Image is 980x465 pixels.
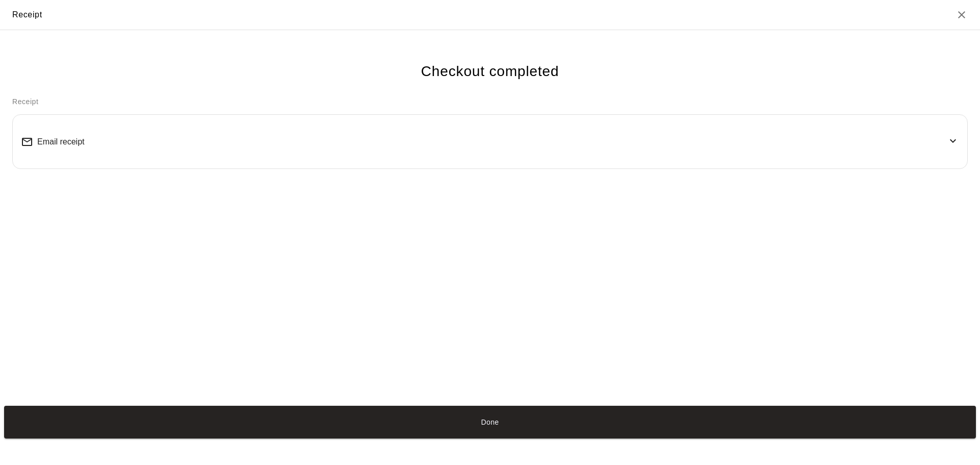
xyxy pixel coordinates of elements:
[4,406,976,438] button: Done
[955,9,968,21] button: Close
[12,8,42,21] div: Receipt
[37,137,84,146] span: Email receipt
[12,96,968,107] p: Receipt
[421,63,559,81] h4: Checkout completed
